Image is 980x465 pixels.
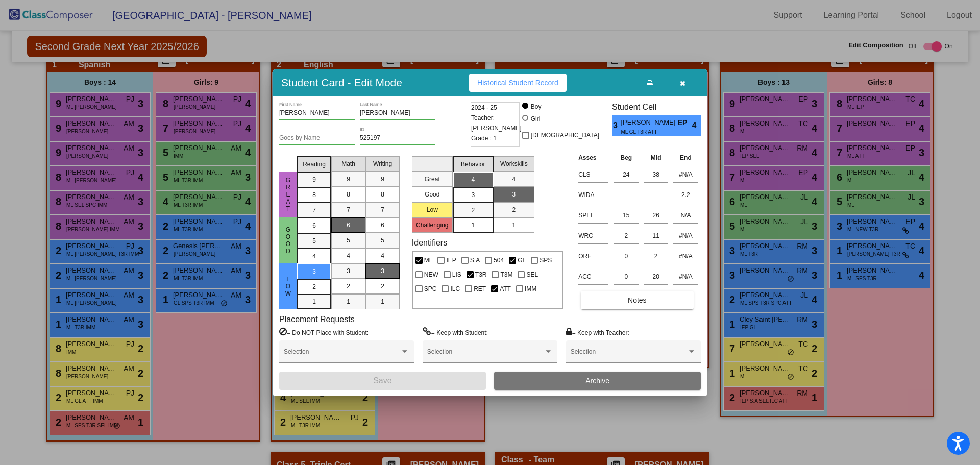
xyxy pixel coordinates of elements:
span: Historical Student Record [477,79,558,87]
span: 3 [381,266,384,276]
span: Teacher: [PERSON_NAME] [471,113,522,133]
th: Beg [611,152,641,163]
span: 4 [471,175,475,184]
span: 2024 - 25 [471,103,497,113]
span: ILC [450,283,460,295]
span: 2 [471,206,475,215]
label: = Keep with Teacher: [566,327,629,337]
span: S:A [470,254,480,266]
th: Asses [576,152,611,163]
span: GL [518,254,526,266]
span: 8 [312,190,316,200]
span: 504 [494,254,504,266]
span: 1 [471,221,475,230]
span: EP [678,117,692,128]
span: 4 [512,175,516,184]
span: 6 [312,221,316,230]
span: T3M [500,268,512,281]
span: Notes [628,296,647,304]
span: IMM [525,283,536,295]
span: SPS [540,254,552,266]
span: 5 [312,236,316,246]
span: Low [284,276,293,297]
span: Save [373,376,391,385]
span: ATT [500,283,511,295]
span: [DEMOGRAPHIC_DATA] [531,129,599,141]
span: 9 [312,175,316,184]
span: 8 [381,190,384,199]
span: 2 [347,282,350,291]
input: assessment [578,187,608,203]
input: goes by name [279,135,355,142]
span: 6 [381,221,384,230]
span: T3R [475,268,487,281]
th: End [671,152,701,163]
span: 7 [347,205,350,214]
span: RET [474,283,486,295]
span: 7 [312,206,316,215]
span: 2 [381,282,384,291]
span: Archive [585,377,609,385]
input: assessment [578,269,608,284]
label: = Do NOT Place with Student: [279,327,369,337]
span: ML [424,254,433,266]
input: assessment [578,249,608,264]
span: 9 [347,175,350,184]
h3: Student Cell [612,102,701,112]
span: 2 [512,205,516,214]
input: assessment [578,228,608,243]
th: Mid [641,152,671,163]
span: LIS [452,268,461,281]
span: IEP [446,254,456,266]
span: ML GL T3R ATT [621,128,670,136]
span: 4 [312,252,316,261]
button: Notes [581,291,693,309]
button: Archive [494,372,701,390]
span: Great [284,177,293,212]
span: 5 [347,236,350,245]
span: 1 [512,221,516,230]
h3: Student Card - Edit Mode [281,76,402,89]
span: 3 [312,267,316,276]
span: Grade : 1 [471,133,497,143]
span: Reading [303,160,326,169]
span: NEW [424,268,438,281]
span: SPC [424,283,437,295]
input: Enter ID [360,135,435,142]
span: 5 [381,236,384,245]
span: 3 [471,190,475,200]
span: 4 [381,251,384,260]
span: Math [341,159,355,168]
span: 8 [347,190,350,199]
span: 4 [347,251,350,260]
span: Workskills [500,159,528,168]
span: 3 [512,190,516,199]
button: Save [279,372,486,390]
span: 1 [347,297,350,306]
span: [PERSON_NAME] [621,117,677,128]
span: Behavior [461,160,485,169]
span: SEL [526,268,538,281]
input: assessment [578,208,608,223]
span: Writing [373,159,392,168]
label: Placement Requests [279,314,355,324]
span: 3 [612,119,621,132]
span: 1 [381,297,384,306]
span: 4 [692,119,701,132]
span: 2 [312,282,316,291]
span: Good [284,226,293,255]
span: 7 [381,205,384,214]
span: 9 [381,175,384,184]
div: Boy [530,102,542,111]
input: assessment [578,167,608,182]
div: Girl [530,114,541,124]
label: Identifiers [412,238,447,248]
span: 1 [312,297,316,306]
label: = Keep with Student: [423,327,488,337]
span: 6 [347,221,350,230]
button: Historical Student Record [469,74,567,92]
span: 3 [347,266,350,276]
